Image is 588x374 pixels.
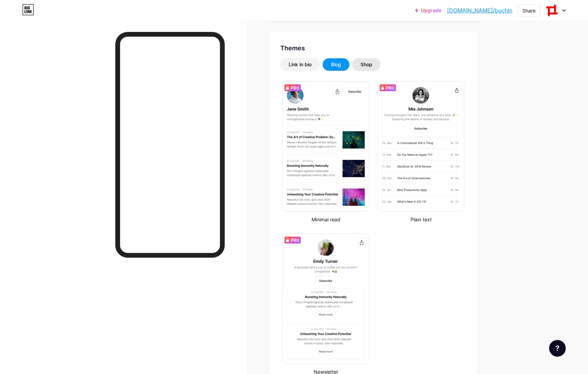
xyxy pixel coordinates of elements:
[280,43,466,53] div: Themes
[280,216,371,223] div: Minimal read
[283,234,369,364] img: newsletter_new.png
[331,61,341,68] div: Blog
[447,6,512,15] a: [DOMAIN_NAME]/buchin
[289,61,312,68] div: Link in bio
[545,4,558,17] img: buchindo
[375,216,466,223] div: Plain text
[415,8,441,13] a: Upgrade
[283,82,369,211] img: minimal.png
[522,7,536,14] div: Share
[361,61,372,68] div: Shop
[378,82,464,211] img: plain_text.png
